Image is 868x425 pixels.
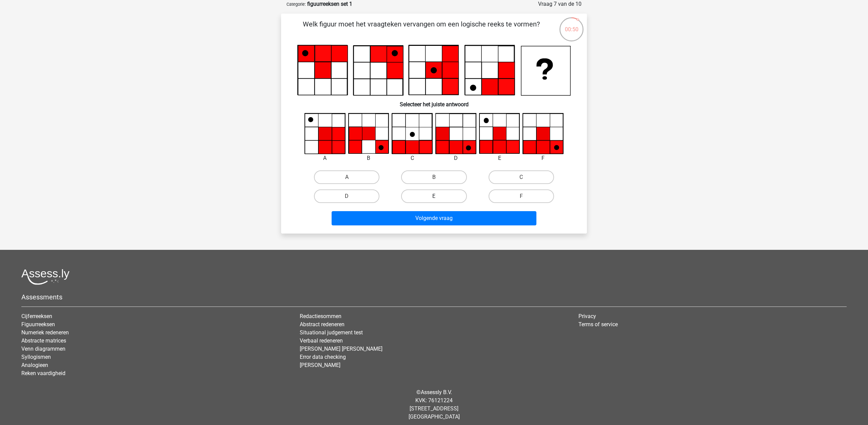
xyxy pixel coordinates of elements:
a: Cijferreeksen [21,313,52,319]
h6: Selecteer het juiste antwoord [292,96,576,108]
div: B [343,154,394,162]
h5: Assessments [21,293,847,301]
div: D [430,154,481,162]
label: B [401,170,467,184]
a: Venn diagrammen [21,346,65,352]
div: C [387,154,438,162]
a: Verbaal redeneren [300,337,343,344]
a: Situational judgement test [300,329,363,336]
small: Categorie: [287,2,306,7]
label: C [489,170,554,184]
a: Abstracte matrices [21,337,66,344]
label: F [489,189,554,203]
a: Numeriek redeneren [21,329,69,336]
label: A [314,170,379,184]
a: [PERSON_NAME] [PERSON_NAME] [300,346,382,352]
label: D [314,189,379,203]
a: Privacy [578,313,596,319]
div: A [299,154,351,162]
a: Abstract redeneren [300,321,344,328]
p: Welk figuur moet het vraagteken vervangen om een logische reeks te vormen? [292,19,551,39]
div: E [474,154,525,162]
a: Analogieen [21,362,48,368]
a: Redactiesommen [300,313,341,319]
a: Figuurreeksen [21,321,55,328]
img: Assessly logo [21,269,70,285]
button: Volgende vraag [332,211,537,225]
a: Terms of service [578,321,618,328]
strong: figuurreeksen set 1 [307,1,352,7]
a: Reken vaardigheid [21,370,65,376]
a: Error data checking [300,354,346,360]
a: Syllogismen [21,354,51,360]
a: [PERSON_NAME] [300,362,340,368]
div: 00:50 [559,17,584,34]
div: F [517,154,569,162]
label: E [401,189,467,203]
a: Assessly B.V. [421,389,452,395]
